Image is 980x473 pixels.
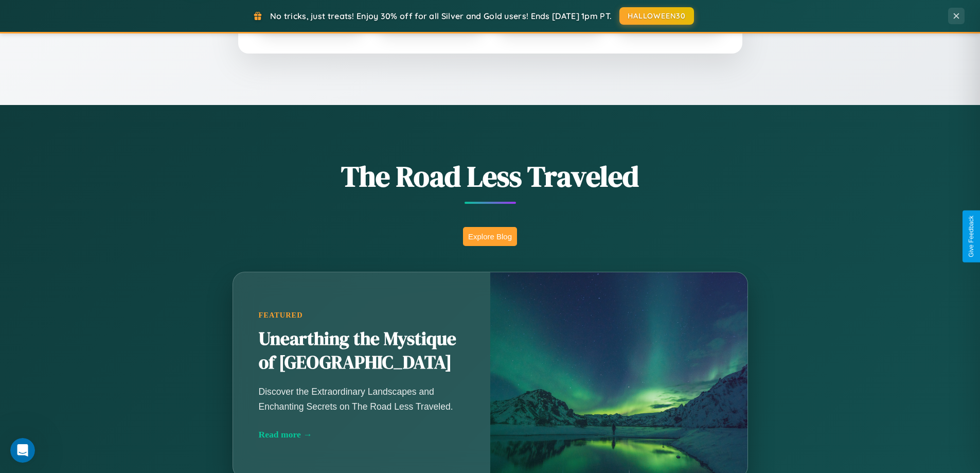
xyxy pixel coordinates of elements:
h2: Unearthing the Mystique of [GEOGRAPHIC_DATA] [259,327,465,375]
h1: The Road Less Traveled [182,156,799,196]
button: HALLOWEEN30 [619,7,694,25]
span: No tricks, just treats! Enjoy 30% off for all Silver and Gold users! Ends [DATE] 1pm PT. [270,11,612,21]
div: Featured [259,311,465,320]
iframe: Intercom live chat [10,438,35,463]
button: Explore Blog [463,227,517,246]
p: Discover the Extraordinary Landscapes and Enchanting Secrets on The Road Less Traveled. [259,384,465,413]
div: Read more → [259,429,465,440]
div: Give Feedback [968,216,975,257]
